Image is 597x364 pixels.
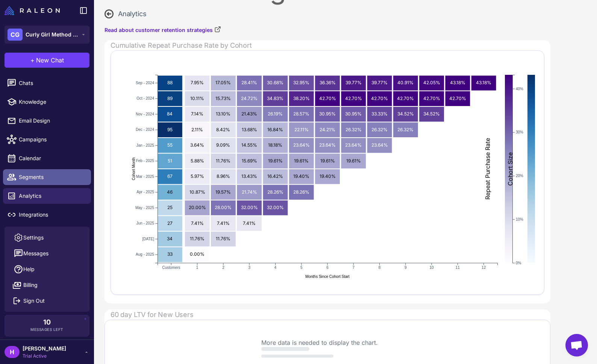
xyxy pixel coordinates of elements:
[191,220,204,226] text: 7.41%
[23,344,66,353] span: [PERSON_NAME]
[371,142,388,148] text: 23.64%
[320,158,335,163] text: 19.61%
[167,142,173,148] text: 55
[111,40,550,50] div: Cumulative Repeat Purchase Rate by Cohort
[167,205,173,210] text: 25
[215,95,231,101] text: 15.73%
[3,113,91,129] a: Email Design
[319,95,336,101] text: 42.70%
[190,95,204,101] text: 10.11%
[167,251,173,257] text: 33
[217,220,230,226] text: 7.41%
[319,111,336,117] text: 30.95%
[167,220,173,226] text: 27
[293,173,309,179] text: 19.40%
[243,220,256,226] text: 7.41%
[293,189,309,194] text: 28.26%
[136,190,154,194] text: Apr - 2025
[241,111,257,117] text: 21.43%
[450,80,465,85] text: 43.18%
[371,95,388,101] text: 42.70%
[216,111,230,117] text: 13.10%
[217,173,230,179] text: 8.96%
[191,80,204,85] text: 7.95%
[216,236,230,241] text: 11.76%
[293,80,309,85] text: 32.95%
[241,95,258,101] text: 24.72%
[3,94,91,110] a: Knowledge
[397,80,414,85] text: 40.91%
[5,6,63,15] a: Raleon Logo
[191,173,204,179] text: 5.97%
[3,207,91,223] a: Integrations
[167,189,173,194] text: 46
[371,111,388,117] text: 33.33%
[300,265,303,270] text: 5
[430,265,434,270] text: 10
[267,80,283,85] text: 30.68%
[345,142,362,148] text: 23.64%
[3,188,91,204] a: Analytics
[5,346,20,358] div: H
[397,111,414,117] text: 34.52%
[241,80,257,85] text: 28.41%
[3,169,91,185] a: Segments
[3,75,91,91] a: Chats
[142,237,155,241] text: [DATE]
[456,265,460,270] text: 11
[516,130,523,134] text: 30%
[294,126,309,132] text: 22.11%
[242,126,257,132] text: 13.68%
[326,265,329,270] text: 6
[136,174,155,178] text: Mar - 2025
[43,319,51,326] span: 10
[135,205,154,209] text: May - 2025
[293,95,310,101] text: 38.20%
[8,261,86,277] a: Help
[118,9,146,19] span: Analytics
[516,261,521,265] text: 0%
[216,126,230,132] text: 8.42%
[19,154,85,162] span: Calendar
[19,135,85,144] span: Campaigns
[189,189,205,194] text: 10.87%
[5,6,60,15] img: Raleon Logo
[305,275,349,279] text: Months Since Cohort Start
[482,265,486,270] text: 12
[320,173,336,179] text: 19.40%
[423,95,440,101] text: 42.70%
[319,142,336,148] text: 23.64%
[268,111,283,117] text: 26.19%
[320,80,336,85] text: 36.36%
[136,112,154,116] text: Nov - 2024
[23,297,45,305] span: Sign Out
[23,353,66,359] span: Trial Active
[242,189,257,194] text: 21.74%
[19,192,85,200] span: Analytics
[222,265,224,270] text: 2
[8,246,86,261] button: Messages
[30,327,64,332] span: Messages Left
[105,26,221,34] a: Read about customer retention strategies
[241,142,257,148] text: 14.55%
[136,221,155,225] text: Jun - 2025
[294,158,309,163] text: 19.61%
[449,95,466,101] text: 42.70%
[216,158,230,163] text: 11.76%
[23,281,38,289] span: Billing
[5,26,89,44] button: CGCurly Girl Method Club
[423,80,440,85] text: 42.05%
[189,205,206,210] text: 20.00%
[215,189,231,194] text: 19.57%
[136,80,154,85] text: Sep - 2024
[8,29,23,41] div: CG
[293,111,309,117] text: 28.57%
[168,158,172,163] text: 51
[248,265,250,270] text: 3
[397,126,414,132] text: 26.32%
[23,234,44,242] span: Settings
[190,251,205,257] text: 0.00%
[352,265,355,270] text: 7
[516,217,523,221] text: 10%
[346,158,361,163] text: 19.61%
